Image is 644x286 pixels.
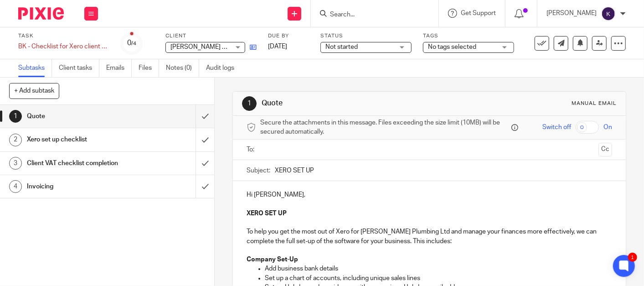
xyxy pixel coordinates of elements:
label: Client [165,32,257,40]
img: svg%3E [601,6,616,21]
small: /4 [131,41,136,46]
p: [PERSON_NAME] [546,9,597,18]
p: Add business bank details [265,264,612,273]
div: Manual email [572,100,617,107]
h1: Quote [262,99,449,108]
p: Set up a chart of accounts, including unique sales lines [265,274,612,283]
p: Hi [PERSON_NAME], [247,190,612,199]
strong: XERO SET UP [247,210,287,217]
h1: Quote [27,109,134,123]
div: 3 [9,157,22,170]
label: Task [18,32,109,40]
span: No tags selected [428,44,476,50]
input: Search [329,11,411,19]
button: + Add subtask [9,83,59,99]
label: Status [320,32,412,40]
a: Client tasks [59,59,99,77]
span: Switch off [542,123,571,132]
div: 2 [9,134,22,146]
div: 1 [628,253,637,262]
h1: Invoicing [27,180,134,193]
span: Secure the attachments in this message. Files exceeding the size limit (10MB) will be secured aut... [260,118,509,137]
h1: Xero set up checklist [27,133,134,146]
button: Cc [598,143,612,156]
a: Emails [106,59,132,77]
label: Due by [268,32,309,40]
span: Get Support [461,10,496,16]
label: Tags [423,32,514,40]
strong: Company Set-Up [247,256,298,263]
div: 1 [242,96,257,111]
div: 4 [9,180,22,193]
span: Not started [325,44,358,50]
span: On [603,123,612,132]
div: 0 [127,38,136,48]
div: BK - Checklist for Xero client set up [18,42,109,51]
span: [DATE] [268,43,287,50]
a: Subtasks [18,59,52,77]
img: Pixie [18,7,64,20]
label: Subject: [247,166,270,175]
div: 1 [9,110,22,123]
h1: Client VAT checklist completion [27,156,134,170]
p: To help you get the most out of Xero for [PERSON_NAME] Plumbing Ltd and manage your finances more... [247,227,612,246]
a: Audit logs [206,59,241,77]
a: Files [139,59,159,77]
label: To: [247,145,257,154]
a: Notes (0) [166,59,199,77]
span: [PERSON_NAME] Plumbing Ltd [170,44,260,50]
